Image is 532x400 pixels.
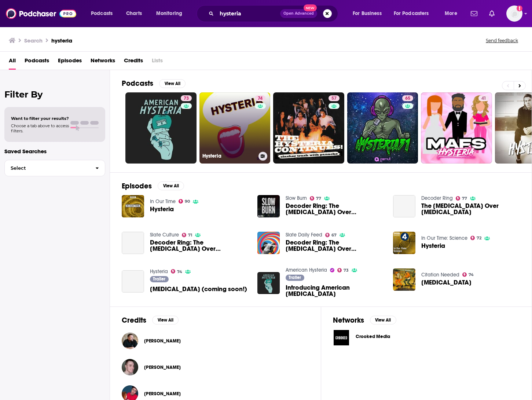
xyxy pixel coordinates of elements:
[333,329,520,346] a: Crooked Media logoCrooked Media
[286,285,384,297] span: Introducing American [MEDICAL_DATA]
[506,5,522,22] button: Show profile menu
[456,196,467,201] a: 77
[286,239,384,252] span: Decoder Ring: The [MEDICAL_DATA] Over [MEDICAL_DATA]
[182,233,192,237] a: 71
[331,234,337,237] span: 67
[506,5,522,22] span: Logged in as gracemyron
[310,196,322,201] a: 77
[150,206,174,212] a: Hysteria
[177,270,182,274] span: 74
[283,12,314,15] span: Open Advanced
[152,316,179,324] button: View All
[124,55,143,70] a: Credits
[91,8,113,19] span: Podcasts
[91,55,115,70] a: Networks
[179,199,190,203] a: 90
[159,79,186,88] button: View All
[122,316,146,325] h2: Credits
[199,92,271,164] a: 74Hysteria
[273,92,344,164] a: 57
[158,181,184,190] button: View All
[150,286,247,292] span: [MEDICAL_DATA] (coming soon!)
[184,95,189,102] span: 73
[150,198,176,205] a: In Our Time
[477,236,481,240] span: 72
[517,5,522,11] svg: Add a profile image
[462,272,474,277] a: 74
[122,359,138,375] a: Raymond Walden IV
[316,197,321,200] span: 77
[478,95,489,101] a: 41
[150,232,179,238] a: Slate Culture
[150,268,168,275] a: Hysteria
[255,95,265,101] a: 74
[440,8,466,19] button: open menu
[202,153,256,159] h3: Hysteria
[329,95,340,101] a: 57
[353,8,382,19] span: For Business
[156,8,182,19] span: Monitoring
[122,270,144,293] a: Hysteria (coming soon!)
[122,356,309,379] button: Raymond Walden IVRaymond Walden IV
[151,8,192,19] button: open menu
[421,279,472,286] span: [MEDICAL_DATA]
[348,8,391,19] button: open menu
[58,55,82,70] span: Episodes
[506,5,522,22] img: User Profile
[304,4,317,11] span: New
[25,55,49,70] a: Podcasts
[24,37,43,44] h3: Search
[122,79,186,88] a: PodcastsView All
[5,166,89,170] span: Select
[51,37,72,44] h3: hysteria
[4,89,105,100] h2: Filter By
[4,160,105,176] button: Select
[257,232,280,254] img: Decoder Ring: The Hysteria Over Mass Hysteria
[126,8,142,19] span: Charts
[405,95,410,102] span: 65
[171,269,183,274] a: 74
[389,8,440,19] button: open menu
[421,195,453,201] a: Decoder Ring
[337,268,349,272] a: 73
[144,391,181,397] a: Chelsey Weber-Smith
[144,338,181,344] span: [PERSON_NAME]
[144,364,181,370] span: [PERSON_NAME]
[257,272,280,294] img: Introducing American Hysteria
[144,338,181,344] a: John Goforth
[217,8,280,19] input: Search podcasts, credits, & more...
[188,234,192,237] span: 71
[258,95,263,102] span: 74
[286,232,322,238] a: Slate Daily Feed
[421,203,520,215] span: The [MEDICAL_DATA] Over [MEDICAL_DATA]
[394,8,429,19] span: For Podcasters
[286,267,327,273] a: American Hysteria
[125,92,197,164] a: 73
[470,236,482,240] a: 72
[122,333,138,349] a: John Goforth
[6,7,76,21] a: Podchaser - Follow, Share and Rate Podcasts
[344,269,349,272] span: 73
[185,200,190,203] span: 90
[181,95,192,101] a: 73
[150,239,249,252] a: Decoder Ring: The Hysteria Over Mass Hysteria
[347,92,418,164] a: 65
[331,95,337,102] span: 57
[122,181,184,191] a: EpisodesView All
[462,197,467,200] span: 77
[9,55,16,70] span: All
[286,285,384,297] a: Introducing American Hysteria
[257,195,280,217] img: Decoder Ring: The Hysteria Over Mass Hysteria
[122,316,179,325] a: CreditsView All
[468,7,480,20] a: Show notifications dropdown
[152,55,163,70] span: Lists
[289,275,301,280] span: Trailer
[4,148,105,155] p: Saved Searches
[421,243,445,249] a: Hysteria
[144,391,181,397] span: [PERSON_NAME]
[421,279,472,286] a: Mass Hysteria
[122,195,144,217] a: Hysteria
[469,273,474,276] span: 74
